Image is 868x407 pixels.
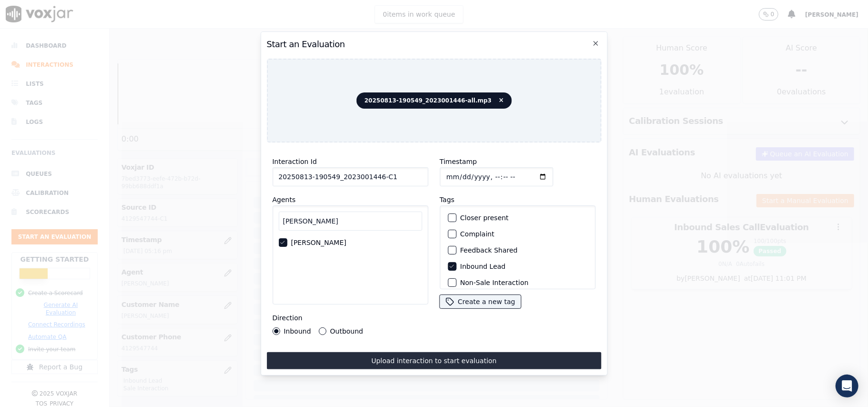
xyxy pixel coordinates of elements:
[266,352,601,369] button: Upload interaction to start evaluation
[266,38,601,51] h2: Start an Evaluation
[439,295,521,308] button: Create a new tag
[330,328,363,335] label: Outbound
[439,158,477,165] label: Timestamp
[278,212,422,231] input: Search Agents...
[291,239,346,246] label: [PERSON_NAME]
[439,196,454,203] label: Tags
[460,214,509,221] label: Closer present
[272,158,317,165] label: Interaction Id
[460,247,517,254] label: Feedback Shared
[272,167,428,186] input: reference id, file name, etc
[272,196,296,203] label: Agents
[357,92,512,109] span: 20250813-190549_2023001446-all.mp3
[460,279,528,286] label: Non-Sale Interaction
[460,263,505,270] label: Inbound Lead
[284,328,311,335] label: Inbound
[272,314,302,322] label: Direction
[460,231,494,237] label: Complaint
[836,375,858,397] div: Open Intercom Messenger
